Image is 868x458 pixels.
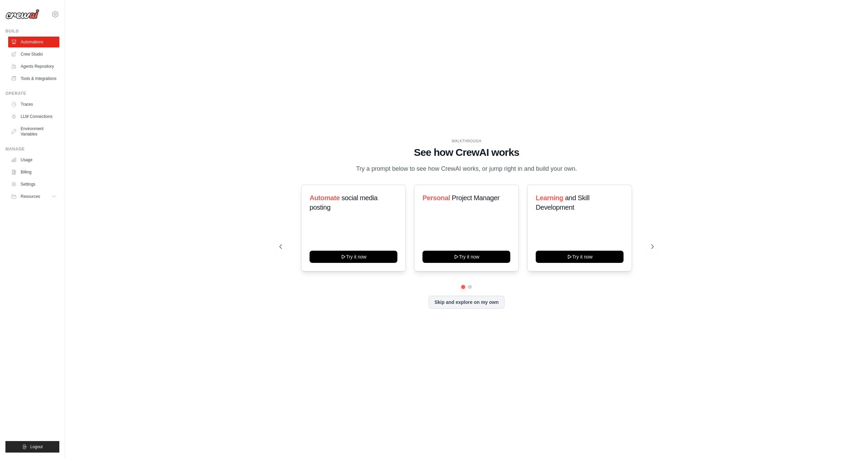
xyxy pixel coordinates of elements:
span: Project Manager [452,194,500,202]
span: Personal [422,194,450,202]
img: Logo [5,9,39,19]
a: Usage [8,154,59,165]
span: Automate [310,194,340,202]
button: Try it now [310,251,397,263]
span: Resources [21,194,40,199]
div: Build [5,28,59,34]
a: LLM Connections [8,111,59,122]
div: WALKTHROUGH [279,139,654,144]
a: Automations [8,37,59,47]
span: Learning [536,194,563,202]
span: social media posting [310,194,378,211]
a: Traces [8,99,59,110]
a: Environment Variables [8,123,59,140]
button: Resources [8,191,59,202]
a: Crew Studio [8,49,59,60]
button: Logout [5,441,59,453]
a: Settings [8,179,59,190]
span: Logout [30,444,43,450]
a: Agents Repository [8,61,59,72]
div: Manage [5,146,59,152]
span: and Skill Development [536,194,589,211]
button: Try it now [536,251,624,263]
p: Try a prompt below to see how CrewAI works, or jump right in and build your own. [353,164,580,174]
button: Skip and explore on my own [429,296,504,309]
h1: See how CrewAI works [279,146,654,159]
a: Tools & Integrations [8,73,59,84]
div: Operate [5,91,59,96]
a: Billing [8,167,59,178]
button: Try it now [422,251,510,263]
